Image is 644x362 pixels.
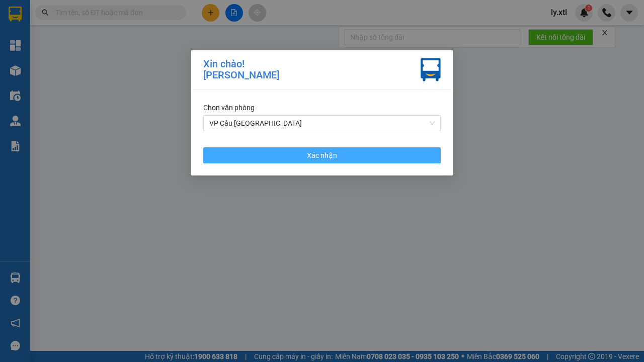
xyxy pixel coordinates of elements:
[203,147,441,163] button: Xác nhận
[203,58,279,81] div: Xin chào! [PERSON_NAME]
[307,150,337,161] span: Xác nhận
[203,102,441,113] div: Chọn văn phòng
[209,116,435,131] span: VP Cầu Sài Gòn
[421,58,441,81] img: vxr-icon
